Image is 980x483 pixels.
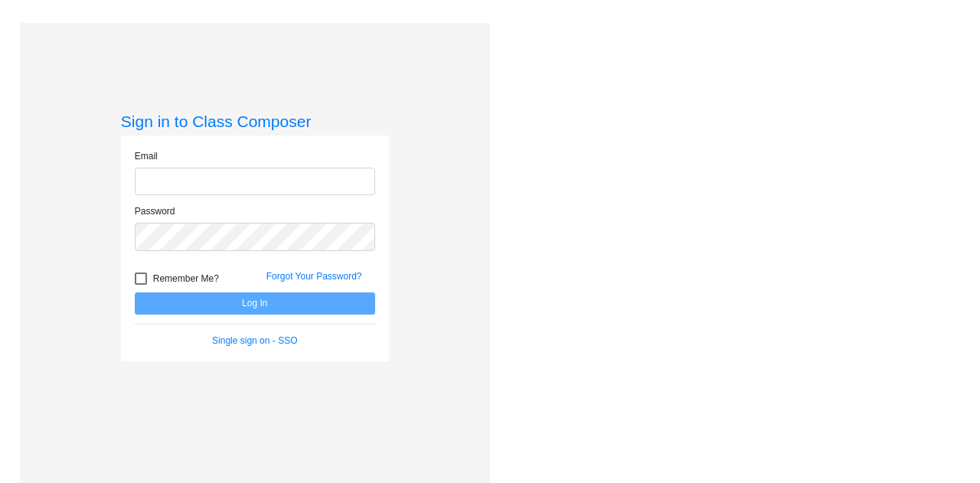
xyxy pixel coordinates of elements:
h3: Sign in to Class Composer [121,112,389,131]
label: Password [135,204,175,218]
a: Single sign on - SSO [212,335,297,346]
span: Remember Me? [153,269,219,288]
button: Log In [135,292,375,315]
label: Email [135,149,158,163]
a: Forgot Your Password? [266,271,362,282]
